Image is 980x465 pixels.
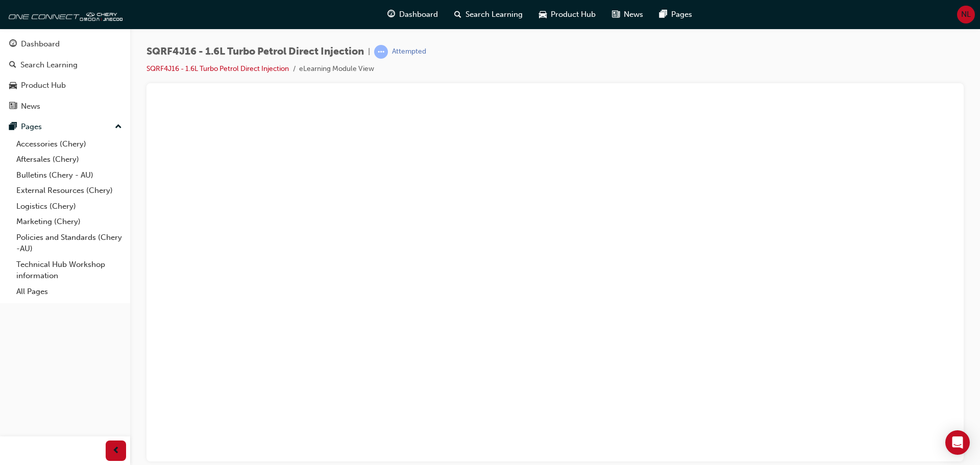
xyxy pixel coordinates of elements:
div: Product Hub [21,80,66,91]
span: news-icon [9,102,17,111]
span: search-icon [9,61,16,70]
div: Open Intercom Messenger [945,430,970,455]
a: All Pages [12,284,126,300]
span: | [368,46,370,58]
button: Pages [4,117,126,136]
span: learningRecordVerb_ATTEMPT-icon [374,45,388,59]
a: Aftersales (Chery) [12,152,126,167]
span: Search Learning [465,9,523,20]
span: car-icon [9,81,17,90]
span: pages-icon [659,8,667,21]
a: Bulletins (Chery - AU) [12,167,126,183]
span: SQRF4J16 - 1.6L Turbo Petrol Direct Injection [146,46,364,58]
a: Technical Hub Workshop information [12,257,126,284]
li: eLearning Module View [299,63,374,75]
span: pages-icon [9,123,17,132]
div: News [21,101,40,112]
a: SQRF4J16 - 1.6L Turbo Petrol Direct Injection [146,64,289,73]
a: Dashboard [4,35,126,54]
a: pages-iconPages [651,4,700,25]
div: Pages [21,121,42,133]
div: Attempted [392,47,426,57]
span: guage-icon [9,40,17,49]
a: search-iconSearch Learning [446,4,531,25]
a: Policies and Standards (Chery -AU) [12,230,126,257]
a: Search Learning [4,56,126,75]
a: guage-iconDashboard [379,4,446,25]
span: Pages [671,9,692,20]
a: Marketing (Chery) [12,214,126,230]
span: News [624,9,643,20]
span: car-icon [539,8,547,21]
span: NL [961,9,971,20]
span: Dashboard [399,9,438,20]
img: oneconnect [5,4,122,25]
span: Product Hub [551,9,596,20]
span: news-icon [612,8,620,21]
span: guage-icon [387,8,395,21]
div: Dashboard [21,38,60,50]
div: Search Learning [20,59,78,71]
a: News [4,97,126,116]
span: up-icon [115,120,122,134]
button: NL [957,6,975,23]
a: car-iconProduct Hub [531,4,604,25]
a: External Resources (Chery) [12,183,126,199]
a: Product Hub [4,76,126,95]
a: Logistics (Chery) [12,199,126,214]
span: search-icon [454,8,461,21]
a: news-iconNews [604,4,651,25]
button: DashboardSearch LearningProduct HubNews [4,33,126,117]
a: Accessories (Chery) [12,136,126,152]
span: prev-icon [112,445,120,457]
